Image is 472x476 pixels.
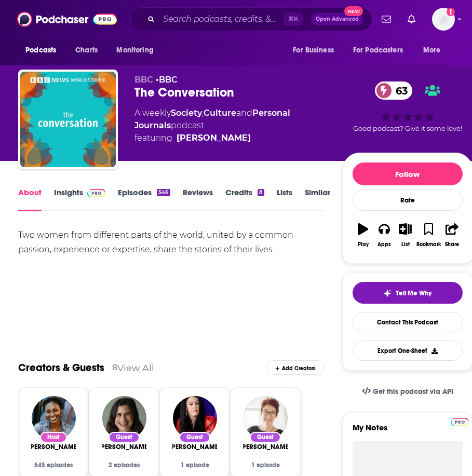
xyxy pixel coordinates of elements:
[445,241,459,248] div: Share
[177,132,251,144] a: Kim Chakanetsa
[373,387,453,396] span: Get this podcast via API
[383,289,392,297] img: tell me why sparkle
[118,187,170,211] a: Episodes546
[401,241,410,248] div: List
[286,40,347,60] button: open menu
[277,187,292,211] a: Lists
[134,132,343,144] span: featuring
[385,81,413,100] span: 63
[159,75,178,85] a: BBC
[28,443,79,451] span: [PERSON_NAME]
[134,107,343,144] div: A weekly podcast
[293,43,334,58] span: For Business
[173,396,217,440] img: Rhianna Pratchett
[169,443,221,451] a: Rhianna Pratchett
[31,461,76,469] div: 545 episodes
[183,187,213,211] a: Reviews
[447,8,455,16] svg: Add a profile image
[432,8,455,31] img: User Profile
[266,360,325,375] div: Add Creators
[102,461,146,469] div: 2 episodes
[375,81,413,100] a: 63
[18,40,70,60] button: open menu
[172,461,217,469] div: 1 episode
[284,12,303,26] span: ⌘ K
[403,10,420,28] a: Show notifications dropdown
[395,216,416,254] button: List
[244,396,288,440] img: Ailbhe Smyth
[354,379,462,404] a: Get this podcast via API
[239,443,291,451] span: [PERSON_NAME]
[17,9,117,29] img: Podchaser - Follow, Share and Rate Podcasts
[250,432,281,443] div: Guest
[204,108,236,118] a: Culture
[171,108,202,118] a: Society
[87,189,105,197] img: Podchaser Pro
[20,72,116,167] img: The Conversation
[54,187,105,211] a: InsightsPodchaser Pro
[236,108,252,118] span: and
[134,75,153,85] span: BBC
[344,6,363,16] span: New
[353,341,463,361] button: Export One-Sheet
[18,228,325,257] div: Two women from different parts of the world, united by a common passion, experience or expertise,...
[396,289,431,297] span: Tell Me Why
[18,187,42,211] a: About
[258,189,264,196] div: 8
[75,43,98,58] span: Charts
[416,40,454,60] button: open menu
[243,461,288,469] div: 1 episode
[98,443,150,451] span: [PERSON_NAME]
[25,43,56,58] span: Podcasts
[353,43,403,58] span: For Podcasters
[102,396,146,440] img: Lauren Schiller
[28,443,79,451] a: Kim Chakanetsa
[353,162,463,185] button: Follow
[441,216,463,254] button: Share
[416,241,441,248] div: Bookmark
[113,363,117,372] div: 8
[311,13,363,25] button: Open AdvancedNew
[157,189,170,196] div: 546
[109,40,167,60] button: open menu
[451,418,469,426] img: Podchaser Pro
[305,187,330,211] a: Similar
[451,416,469,426] a: Pro website
[353,282,463,304] button: tell me why sparkleTell Me Why
[202,108,204,118] span: ,
[423,43,441,58] span: More
[159,11,284,28] input: Search podcasts, credits, & more...
[109,432,140,443] div: Guest
[69,40,104,60] a: Charts
[98,443,150,451] a: Lauren Schiller
[156,75,178,85] span: •
[316,17,359,22] span: Open Advanced
[32,396,76,440] img: Kim Chakanetsa
[358,241,369,248] div: Play
[353,125,462,132] span: Good podcast? Give it some love!
[346,40,418,60] button: open menu
[179,432,210,443] div: Guest
[353,189,463,211] div: Rate
[116,43,153,58] span: Monitoring
[169,443,221,451] span: [PERSON_NAME]
[18,361,104,374] a: Creators & Guests
[40,432,67,443] div: Host
[353,216,374,254] button: Play
[225,187,264,211] a: Credits8
[130,7,372,31] div: Search podcasts, credits, & more...
[134,108,290,130] a: Personal Journals
[377,10,395,28] a: Show notifications dropdown
[432,8,455,31] button: Show profile menu
[374,216,395,254] button: Apps
[353,423,463,441] label: My Notes
[353,312,463,332] a: Contact This Podcast
[117,362,154,373] a: View All
[239,443,291,451] a: Ailbhe Smyth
